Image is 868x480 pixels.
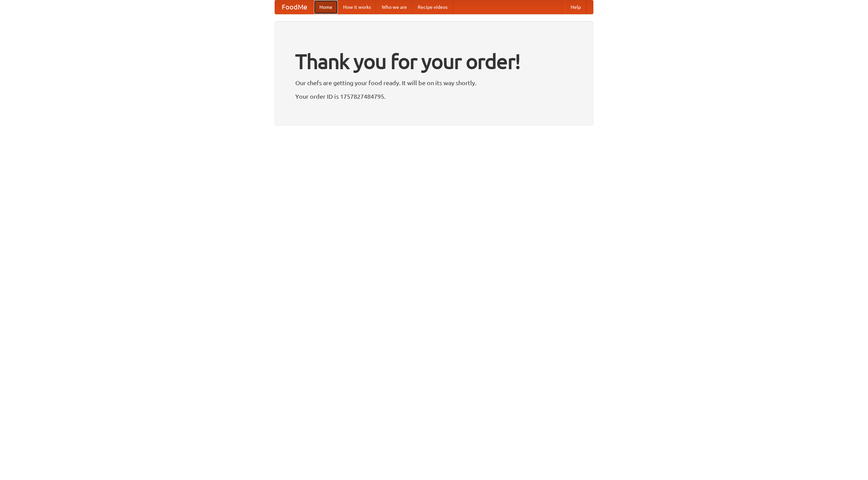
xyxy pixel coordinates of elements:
[295,45,573,78] h1: Thank you for your order!
[295,91,573,101] p: Your order ID is 1757827484795.
[338,0,376,14] a: How it works
[565,0,586,14] a: Help
[295,78,573,88] p: Our chefs are getting your food ready. It will be on its way shortly.
[275,0,314,14] a: FoodMe
[412,0,453,14] a: Recipe videos
[314,0,338,14] a: Home
[376,0,412,14] a: Who we are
